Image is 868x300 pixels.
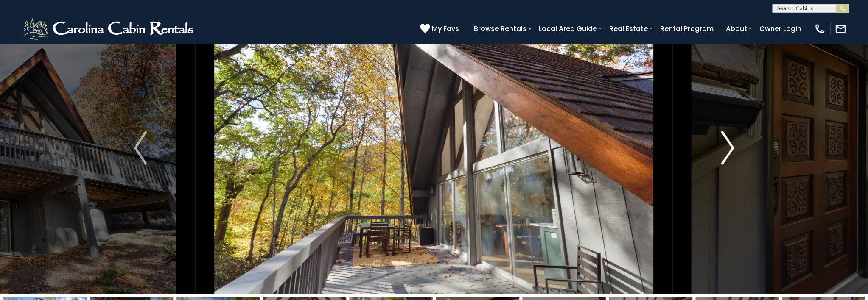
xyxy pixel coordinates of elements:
img: mail-regular-white.png [835,23,847,35]
a: Real Estate [605,21,652,36]
button: Previous [85,2,195,294]
img: arrow [721,131,734,165]
a: Local Area Guide [535,21,601,36]
img: arrow [134,131,147,165]
a: Browse Rentals [470,21,531,36]
img: phone-regular-white.png [814,23,826,35]
img: White-1-2.png [21,16,197,42]
a: My Favs [420,23,461,34]
button: Next [673,2,783,294]
span: My Favs [432,23,459,34]
a: Owner Login [755,21,806,36]
a: About [722,21,751,36]
a: Rental Program [656,21,718,36]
